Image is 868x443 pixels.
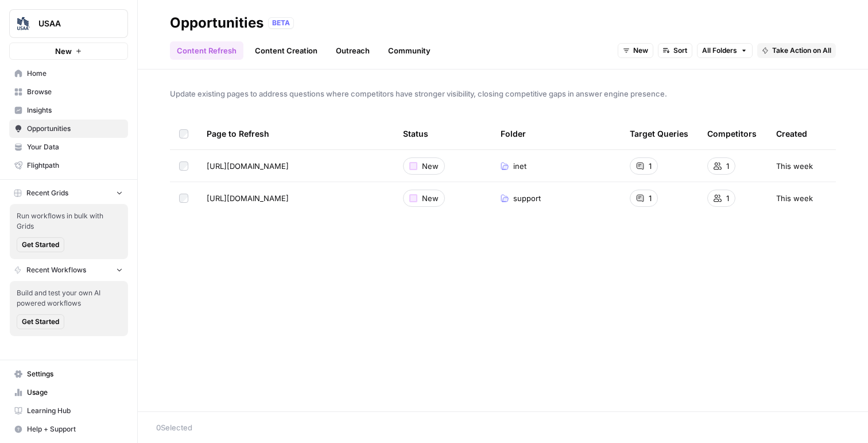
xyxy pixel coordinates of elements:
span: Run workflows in bulk with Grids [17,211,121,232]
span: 1 [649,160,652,172]
div: Folder [501,118,526,149]
a: Usage [9,383,128,402]
span: New [55,45,72,57]
div: Competitors [707,118,757,149]
span: Insights [27,105,123,115]
span: This week [776,160,813,172]
span: Get Started [22,317,59,327]
span: Recent Grids [26,188,68,198]
button: All Folders [697,43,753,58]
span: 1 [726,160,729,172]
button: Get Started [17,237,64,252]
a: Community [381,41,437,60]
span: Build and test your own AI powered workflows [17,288,121,309]
span: Help + Support [27,424,123,434]
div: Opportunities [170,14,263,32]
span: Update existing pages to address questions where competitors have stronger visibility, closing co... [170,88,836,99]
button: Help + Support [9,420,128,438]
span: support [513,192,541,204]
span: All Folders [702,45,737,56]
a: Content Refresh [170,41,243,60]
a: Insights [9,101,128,120]
a: Your Data [9,138,128,156]
span: New [633,45,648,56]
a: Learning Hub [9,402,128,420]
span: Recent Workflows [26,265,86,275]
div: Status [403,118,428,149]
span: inet [513,160,526,172]
button: Recent Workflows [9,261,128,279]
span: Opportunities [27,124,123,134]
div: Created [776,118,807,149]
div: Page to Refresh [207,118,385,149]
span: Sort [673,45,687,56]
span: Settings [27,369,123,379]
span: Home [27,68,123,79]
button: Recent Grids [9,184,128,202]
div: 0 Selected [156,422,850,433]
a: Opportunities [9,120,128,138]
span: Usage [27,387,123,398]
button: Take Action on All [757,43,836,58]
img: USAA Logo [13,13,34,34]
button: Sort [658,43,692,58]
span: USAA [38,18,108,29]
button: Workspace: USAA [9,9,128,38]
button: New [618,43,653,58]
a: Browse [9,83,128,101]
span: 1 [649,192,652,204]
span: Browse [27,87,123,97]
span: New [422,192,439,204]
span: Learning Hub [27,406,123,416]
span: New [422,160,439,172]
span: Flightpath [27,160,123,171]
span: [URL][DOMAIN_NAME] [207,192,289,204]
span: Take Action on All [772,45,831,56]
a: Flightpath [9,156,128,175]
span: Your Data [27,142,123,152]
div: Target Queries [630,118,688,149]
div: BETA [268,17,294,29]
span: Get Started [22,240,59,250]
a: Home [9,64,128,83]
span: This week [776,192,813,204]
a: Settings [9,365,128,383]
a: Content Creation [248,41,324,60]
button: Get Started [17,314,64,329]
span: 1 [726,192,729,204]
button: New [9,43,128,60]
span: [URL][DOMAIN_NAME] [207,160,289,172]
a: Outreach [329,41,377,60]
